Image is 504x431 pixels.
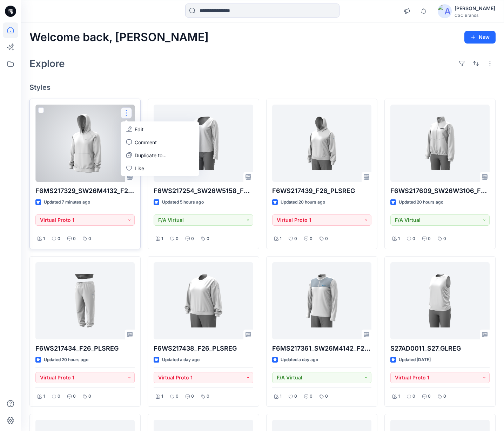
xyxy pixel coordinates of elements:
[35,344,135,353] p: F6WS217434_F26_PLSREG
[135,126,143,133] p: Edit
[162,199,204,206] p: Updated 5 hours ago
[58,235,60,243] p: 0
[281,356,318,364] p: Updated a day ago
[412,393,415,400] p: 0
[162,356,200,364] p: Updated a day ago
[154,105,253,182] a: F6WS217254_SW26W5158_F26_GLREG
[88,235,91,243] p: 0
[29,83,496,92] h4: Styles
[73,393,76,400] p: 0
[44,199,90,206] p: Updated 7 minutes ago
[390,344,490,353] p: S27AD0011_S27_GLREG
[176,235,179,243] p: 0
[43,393,45,400] p: 1
[43,235,45,243] p: 1
[390,262,490,339] a: S27AD0011_S27_GLREG
[154,262,253,339] a: F6WS217438_F26_PLSREG
[122,123,198,136] a: Edit
[29,58,65,69] h2: Explore
[310,393,313,400] p: 0
[29,31,209,44] h2: Welcome back, [PERSON_NAME]
[280,235,282,243] p: 1
[325,235,328,243] p: 0
[272,186,371,196] p: F6WS217439_F26_PLSREG
[35,262,135,339] a: F6WS217434_F26_PLSREG
[161,393,163,400] p: 1
[35,186,135,196] p: F6MS217329_SW26M4132_F26_GLREG
[161,235,163,243] p: 1
[294,235,297,243] p: 0
[207,393,209,400] p: 0
[272,105,371,182] a: F6WS217439_F26_PLSREG
[135,165,144,172] p: Like
[135,139,157,146] p: Comment
[412,235,415,243] p: 0
[154,186,253,196] p: F6WS217254_SW26W5158_F26_GLREG
[294,393,297,400] p: 0
[272,344,371,353] p: F6MS217361_SW26M4142_F26_GLACT
[428,393,431,400] p: 0
[310,235,313,243] p: 0
[58,393,60,400] p: 0
[73,235,76,243] p: 0
[176,393,179,400] p: 0
[272,262,371,339] a: F6MS217361_SW26M4142_F26_GLACT
[399,356,431,364] p: Updated [DATE]
[88,393,91,400] p: 0
[390,186,490,196] p: F6WS217609_SW26W3106_F26_GLREG
[154,344,253,353] p: F6WS217438_F26_PLSREG
[428,235,431,243] p: 0
[438,4,452,18] img: avatar
[464,31,496,44] button: New
[455,13,495,18] div: CSC Brands
[44,356,88,364] p: Updated 20 hours ago
[207,235,209,243] p: 0
[390,105,490,182] a: F6WS217609_SW26W3106_F26_GLREG
[281,199,325,206] p: Updated 20 hours ago
[398,235,400,243] p: 1
[280,393,282,400] p: 1
[135,152,167,159] p: Duplicate to...
[35,105,135,182] a: F6MS217329_SW26M4132_F26_GLREG
[398,393,400,400] p: 1
[325,393,328,400] p: 0
[443,235,446,243] p: 0
[443,393,446,400] p: 0
[191,393,194,400] p: 0
[455,4,495,13] div: [PERSON_NAME]
[399,199,443,206] p: Updated 20 hours ago
[191,235,194,243] p: 0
